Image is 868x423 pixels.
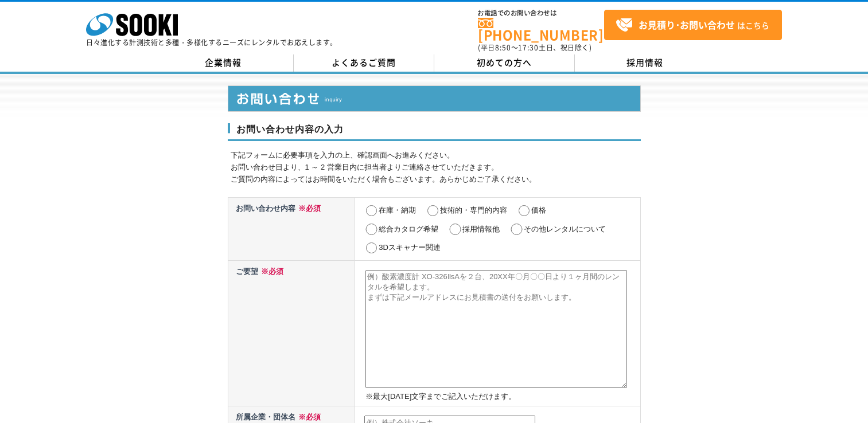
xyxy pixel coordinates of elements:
span: 8:50 [495,42,511,53]
a: 採用情報 [575,54,715,72]
th: お問い合わせ内容 [228,197,355,260]
label: その他レンタルについて [524,225,606,233]
label: 総合カタログ希望 [379,225,438,233]
span: ※必須 [295,204,321,213]
label: 在庫・納期 [379,206,416,214]
a: お見積り･お問い合わせはこちら [604,10,782,40]
a: [PHONE_NUMBER] [478,18,604,41]
img: お問い合わせ [228,85,641,112]
span: お電話でのお問い合わせは [478,10,604,17]
p: 下記フォームに必要事項を入力の上、確認画面へお進みください。 お問い合わせ日より、1 ～ 2 営業日内に担当者よりご連絡させていただきます。 ご質問の内容によってはお時間をいただく場合もございま... [231,150,641,185]
span: ※必須 [258,267,283,276]
span: ※必須 [295,413,321,421]
span: 初めての方へ [477,56,532,69]
a: 企業情報 [153,54,294,72]
a: 初めての方へ [434,54,575,72]
label: 技術的・専門的内容 [440,206,507,214]
a: よくあるご質問 [294,54,434,72]
span: はこちら [616,17,769,34]
p: ※最大[DATE]文字までご記入いただけます。 [365,391,637,403]
th: ご要望 [228,260,355,406]
label: 3Dスキャナー関連 [379,243,441,252]
h3: お問い合わせ内容の入力 [228,123,641,142]
span: (平日 ～ 土日、祝日除く) [478,42,591,53]
strong: お見積り･お問い合わせ [639,18,735,32]
p: 日々進化する計測技術と多種・多様化するニーズにレンタルでお応えします。 [86,39,337,46]
label: 価格 [531,206,546,214]
label: 採用情報他 [462,225,500,233]
span: 17:30 [518,42,539,53]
